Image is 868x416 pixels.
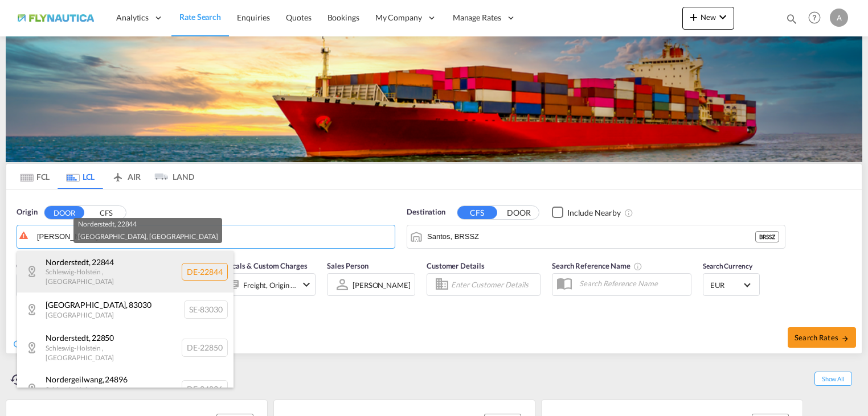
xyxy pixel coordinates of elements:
div: Norderstedt, 22844 Schleswig-Holstein, Germany [17,251,234,293]
div: Nordergeilwang, 24896 Schleswig-Holstein, Germany [17,368,234,410]
div: Norderstedt, 22850 Schleswig-Holstein, Germany [17,327,234,368]
div: Norderåsen, 83030 Sweden [17,293,234,327]
div: [GEOGRAPHIC_DATA], [GEOGRAPHIC_DATA] [78,230,218,243]
div: Norderstedt, 22844 [78,218,218,230]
